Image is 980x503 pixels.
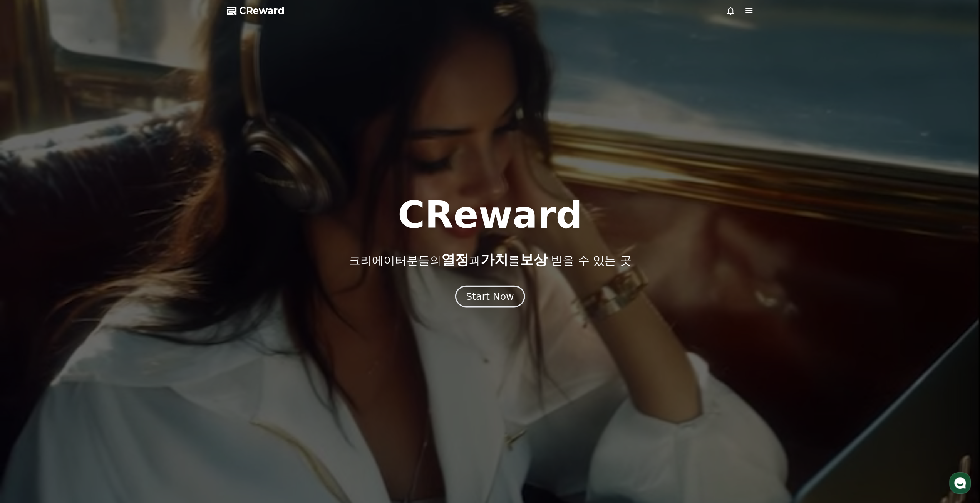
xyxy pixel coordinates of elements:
[441,252,469,267] span: 열정
[466,290,514,303] div: Start Now
[519,252,547,267] span: 보상
[99,244,148,264] a: 설정
[348,252,631,267] p: 크리에이터분들의 과 를 받을 수 있는 곳
[239,5,285,17] span: CReward
[70,256,80,262] span: 대화
[119,256,128,262] span: 설정
[455,285,525,307] button: Start Now
[2,244,51,264] a: 홈
[51,244,99,264] a: 대화
[457,294,523,301] a: Start Now
[398,197,582,234] h1: CReward
[480,252,508,267] span: 가치
[24,256,29,262] span: 홈
[227,5,285,17] a: CReward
